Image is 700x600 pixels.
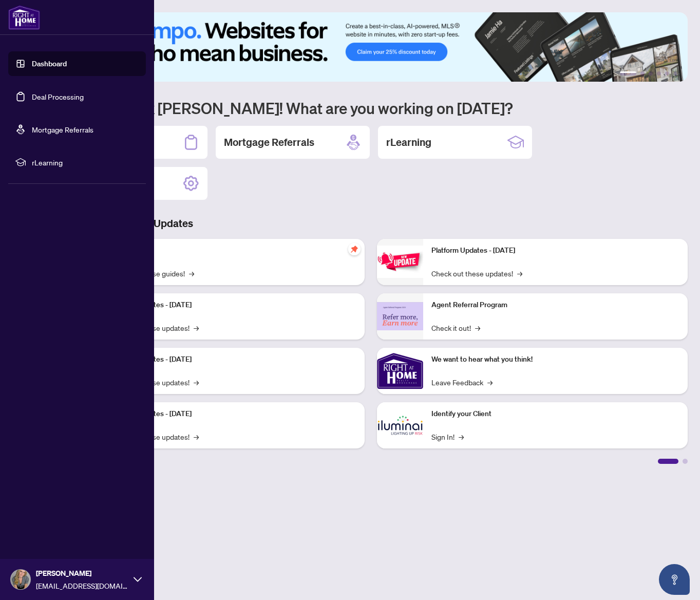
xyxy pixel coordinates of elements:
p: Self-Help [108,245,356,256]
a: Dashboard [32,59,67,68]
button: 3 [649,71,653,76]
a: Check it out!→ [431,322,480,333]
span: → [194,322,199,333]
a: Mortgage Referrals [32,125,93,134]
span: → [517,268,522,279]
h2: rLearning [386,135,431,149]
img: Platform Updates - June 23, 2025 [377,246,423,278]
h2: Mortgage Referrals [224,135,314,149]
p: Platform Updates - [DATE] [108,299,356,311]
a: Leave Feedback→ [431,377,493,388]
span: → [194,377,199,388]
p: Platform Updates - [DATE] [108,354,356,365]
p: Platform Updates - [DATE] [108,408,356,420]
span: → [475,322,480,333]
button: 6 [673,71,677,76]
h1: Welcome back [PERSON_NAME]! What are you working on [DATE]? [53,98,688,118]
a: Check out these updates!→ [431,268,522,279]
p: Platform Updates - [DATE] [431,245,680,256]
span: → [459,431,464,442]
p: We want to hear what you think! [431,354,680,365]
img: Slide 0 [53,12,688,82]
span: → [194,431,199,442]
img: Agent Referral Program [377,302,423,330]
p: Identify your Client [431,408,680,420]
img: logo [8,5,40,30]
button: 2 [640,71,645,76]
button: Open asap [659,564,690,595]
span: [EMAIL_ADDRESS][DOMAIN_NAME] [36,580,128,591]
span: → [487,377,493,388]
img: Identify your Client [377,402,423,448]
a: Sign In!→ [431,431,464,442]
a: Deal Processing [32,92,84,101]
span: pushpin [348,243,361,255]
img: Profile Icon [11,570,30,589]
img: We want to hear what you think! [377,348,423,394]
span: [PERSON_NAME] [36,568,128,579]
h3: Brokerage & Industry Updates [53,216,688,231]
button: 4 [657,71,661,76]
span: rLearning [32,157,139,168]
button: 5 [665,71,669,76]
p: Agent Referral Program [431,299,680,311]
span: → [189,268,194,279]
button: 1 [620,71,636,76]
